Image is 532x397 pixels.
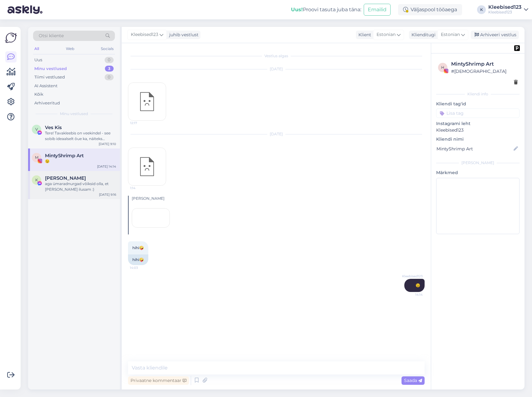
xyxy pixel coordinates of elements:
div: Web [65,45,76,53]
span: MintyShrimp Art [45,153,84,158]
div: Kliendi info [436,91,520,97]
span: V [35,127,38,132]
img: Askly Logo [5,32,17,44]
span: K [35,178,38,182]
div: Socials [100,45,115,53]
span: 1:14 [130,186,154,190]
button: Emailid [364,4,391,16]
div: MintyShrimp Art [451,60,518,68]
div: Kleebised123 [488,10,521,15]
div: Minu vestlused [34,66,67,72]
div: AI Assistent [34,83,57,89]
span: Kleebised123 [131,31,158,38]
span: 14:14 [399,292,423,297]
div: hihi🤪 [128,254,148,265]
div: aga ümaradnurgad võiksid olla, et [PERSON_NAME] ilusam :) [45,181,116,192]
div: 0 [105,74,114,80]
div: [DATE] [128,131,425,137]
span: 😉 [416,283,420,288]
input: Lisa nimi [436,145,512,152]
span: h [441,65,444,70]
span: Estonian [377,31,396,38]
div: 3 [105,66,114,72]
div: Kõik [34,91,43,98]
div: Proovi tasuta juba täna: [291,6,361,13]
p: Märkmed [436,169,520,176]
input: Lisa tag [436,108,520,118]
div: Arhiveeri vestlus [471,31,519,39]
span: Kleebised123 [399,274,423,279]
span: Kristi Cupella [45,175,86,181]
div: All [33,45,40,53]
img: pd [514,45,520,51]
span: hihi🤪 [132,245,144,250]
a: Kleebised123Kleebised123 [488,5,528,15]
div: Kleebised123 [488,5,521,10]
span: M [35,155,38,160]
span: 12:17 [130,121,154,125]
div: Klienditugi [409,32,436,38]
span: Otsi kliente [39,33,64,39]
div: # [DEMOGRAPHIC_DATA] [451,68,518,75]
div: 0 [105,57,114,63]
div: [DATE] 9:16 [99,192,116,197]
p: Kliendi tag'id [436,101,520,107]
div: Uus [34,57,42,63]
p: Instagrami leht [436,120,520,127]
b: Uus! [291,7,303,13]
span: Saada [404,378,422,383]
div: Klient [356,32,371,38]
div: Tiimi vestlused [34,74,65,80]
div: [PERSON_NAME] [132,196,425,201]
div: [DATE] 9:10 [99,142,116,146]
div: Arhiveeritud [34,100,60,106]
span: Minu vestlused [60,111,88,117]
div: [DATE] [128,66,425,72]
div: juhib vestlust [167,32,199,38]
div: K [477,5,486,14]
div: [PERSON_NAME] [436,160,520,166]
div: Vestlus algas [128,53,425,59]
div: Privaatne kommentaar [128,376,189,385]
span: 14:03 [130,265,153,270]
p: Kleebised123 [436,127,520,133]
span: Ves Kis [45,125,62,130]
div: Väljaspool tööaega [398,4,462,15]
div: 😉 [45,158,116,164]
p: Kliendi nimi [436,136,520,143]
div: Tere! Tavakleebis on veekindel - see sobib ideaalselt õue ka, näiteks teadetetahvlile, postkastil... [45,130,116,142]
span: Estonian [441,31,460,38]
div: [DATE] 14:14 [97,164,116,169]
